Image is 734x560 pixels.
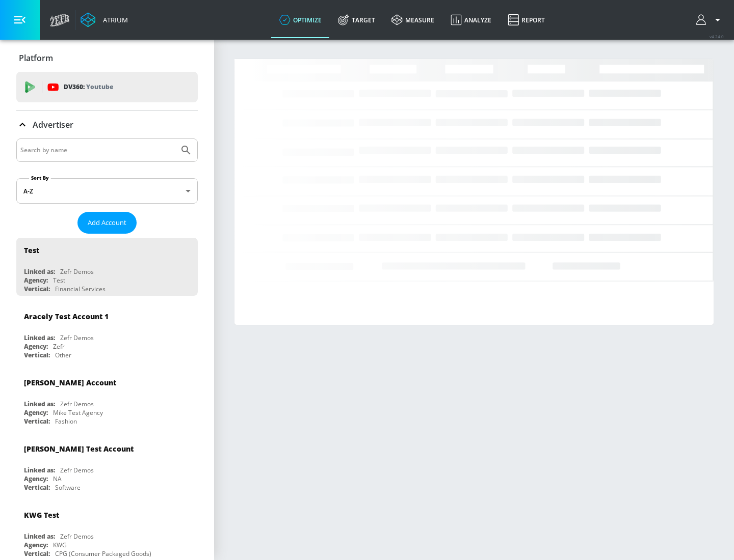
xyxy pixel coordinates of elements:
[19,52,53,64] p: Platform
[77,212,137,234] button: Add Account
[55,483,81,492] div: Software
[55,417,77,426] div: Fashion
[330,2,383,38] a: Target
[24,466,55,474] div: Linked as:
[24,474,48,483] div: Agency:
[55,549,151,558] div: CPG (Consumer Packaged Goods)
[60,400,94,408] div: Zefr Demos
[29,175,51,181] label: Sort By
[24,400,55,408] div: Linked as:
[16,304,198,362] div: Aracely Test Account 1Linked as:Zefr DemosAgency:ZefrVertical:Other
[16,436,198,494] div: [PERSON_NAME] Test AccountLinked as:Zefr DemosAgency:NAVertical:Software
[16,370,198,428] div: [PERSON_NAME] AccountLinked as:Zefr DemosAgency:Mike Test AgencyVertical:Fashion
[383,2,442,38] a: measure
[500,2,553,38] a: Report
[33,119,73,130] p: Advertiser
[16,238,198,296] div: TestLinked as:Zefr DemosAgency:TestVertical:Financial Services
[24,510,59,520] div: KWG Test
[24,408,48,417] div: Agency:
[88,217,126,229] span: Add Account
[55,351,71,359] div: Other
[442,2,500,38] a: Analyze
[24,245,39,255] div: Test
[24,483,50,492] div: Vertical:
[60,333,94,342] div: Zefr Demos
[53,408,103,417] div: Mike Test Agency
[24,444,134,454] div: [PERSON_NAME] Test Account
[60,532,94,541] div: Zefr Demos
[53,342,65,351] div: Zefr
[16,44,198,72] div: Platform
[86,81,113,92] p: Youtube
[53,541,67,549] div: KWG
[24,267,55,276] div: Linked as:
[55,285,106,293] div: Financial Services
[271,2,330,38] a: optimize
[24,541,48,549] div: Agency:
[24,417,50,426] div: Vertical:
[16,72,198,102] div: DV360: Youtube
[64,81,113,93] p: DV360:
[60,466,94,474] div: Zefr Demos
[710,34,724,39] span: v 4.24.0
[24,276,48,285] div: Agency:
[20,144,175,157] input: Search by name
[53,276,65,285] div: Test
[81,12,128,27] a: Atrium
[24,532,55,541] div: Linked as:
[16,110,198,139] div: Advertiser
[53,474,62,483] div: NA
[16,178,198,204] div: A-Z
[24,342,48,351] div: Agency:
[24,312,109,321] div: Aracely Test Account 1
[60,267,94,276] div: Zefr Demos
[24,351,50,359] div: Vertical:
[24,378,116,387] div: [PERSON_NAME] Account
[24,285,50,293] div: Vertical:
[24,333,55,342] div: Linked as:
[24,549,50,558] div: Vertical:
[99,15,128,24] div: Atrium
